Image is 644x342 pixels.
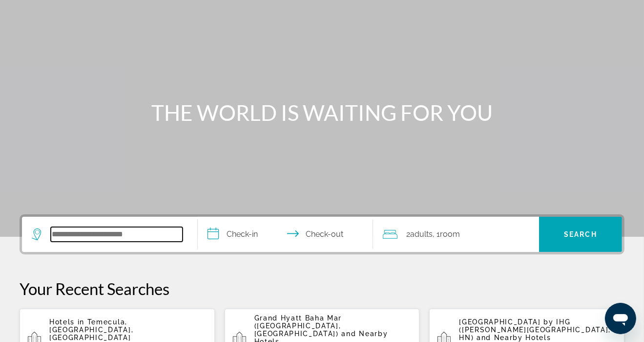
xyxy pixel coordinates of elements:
span: Room [440,229,460,239]
span: Temecula, [GEOGRAPHIC_DATA], [GEOGRAPHIC_DATA] [49,318,133,342]
span: Grand Hyatt Baha Mar ([GEOGRAPHIC_DATA], [GEOGRAPHIC_DATA]) [254,314,342,338]
span: Hotels in [49,318,84,326]
h1: THE WORLD IS WAITING FOR YOU [139,100,505,125]
span: , 1 [433,228,460,241]
span: and Nearby Hotels [477,334,551,342]
span: Adults [410,229,433,239]
span: 2 [406,228,433,241]
button: Search [539,217,622,252]
iframe: Button to launch messaging window [605,303,636,334]
div: Search widget [22,217,622,252]
button: Select check in and out date [198,217,374,252]
button: Travelers: 2 adults, 0 children [373,217,539,252]
span: Search [564,230,597,238]
input: Search hotel destination [51,227,183,242]
span: [GEOGRAPHIC_DATA] by IHG ([PERSON_NAME][GEOGRAPHIC_DATA], HN) [459,318,611,342]
p: Your Recent Searches [20,279,624,298]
